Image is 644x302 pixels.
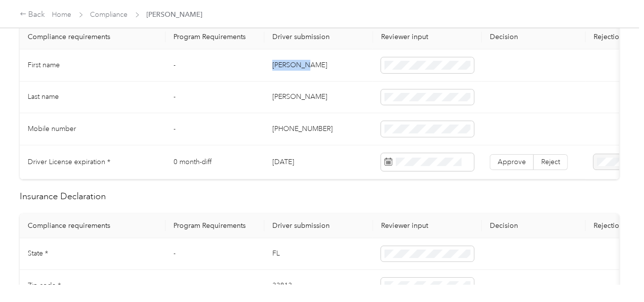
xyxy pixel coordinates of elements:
[20,25,166,49] th: Compliance requirements
[20,113,166,145] td: Mobile number
[482,25,586,49] th: Decision
[20,49,166,82] td: First name
[20,270,166,302] td: Zip code *
[166,25,264,49] th: Program Requirements
[147,9,203,20] span: [PERSON_NAME]
[373,214,482,238] th: Reviewer input
[166,238,264,270] td: -
[264,49,373,82] td: [PERSON_NAME]
[20,238,166,270] td: State *
[264,82,373,114] td: [PERSON_NAME]
[166,214,264,238] th: Program Requirements
[482,214,586,238] th: Decision
[28,158,110,166] span: Driver License expiration *
[90,10,128,19] a: Compliance
[20,82,166,114] td: Last name
[264,25,373,49] th: Driver submission
[264,238,373,270] td: FL
[166,270,264,302] td: -
[589,247,644,302] iframe: Everlance-gr Chat Button Frame
[166,49,264,82] td: -
[373,25,482,49] th: Reviewer input
[264,270,373,302] td: 33813
[28,281,61,290] span: Zip code *
[28,249,48,258] span: State *
[166,82,264,114] td: -
[498,158,526,166] span: Approve
[28,61,60,69] span: First name
[20,9,45,21] div: Back
[264,214,373,238] th: Driver submission
[20,145,166,179] td: Driver License expiration *
[264,113,373,145] td: [PHONE_NUMBER]
[166,145,264,179] td: 0 month-diff
[264,145,373,179] td: [DATE]
[20,214,166,238] th: Compliance requirements
[20,190,619,203] h2: Insurance Declaration
[166,113,264,145] td: -
[28,125,76,133] span: Mobile number
[52,10,72,19] a: Home
[28,92,59,101] span: Last name
[541,158,560,166] span: Reject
